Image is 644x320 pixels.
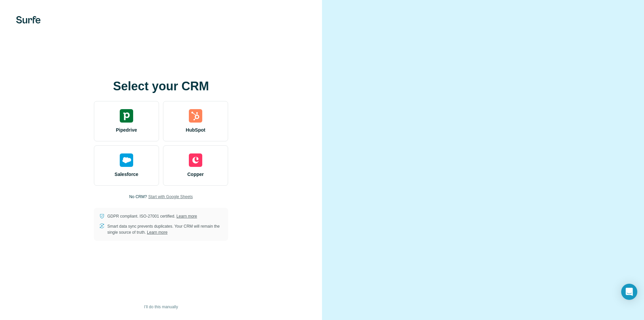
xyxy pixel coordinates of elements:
[139,302,182,312] button: I’ll do this manually
[621,284,637,300] div: Open Intercom Messenger
[189,109,202,123] img: hubspot's logo
[120,153,133,167] img: salesforce's logo
[120,109,133,123] img: pipedrive's logo
[94,80,228,93] h1: Select your CRM
[189,153,202,167] img: copper's logo
[107,223,223,235] p: Smart data sync prevents duplicates. Your CRM will remain the single source of truth.
[144,304,178,310] span: I’ll do this manually
[116,127,137,133] span: Pipedrive
[147,230,167,235] a: Learn more
[129,194,147,200] p: No CRM?
[107,213,197,219] p: GDPR compliant. ISO-27001 certified.
[16,16,41,24] img: Surfe's logo
[176,214,197,219] a: Learn more
[115,171,139,178] span: Salesforce
[148,194,193,200] button: Start with Google Sheets
[187,171,204,178] span: Copper
[186,127,205,133] span: HubSpot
